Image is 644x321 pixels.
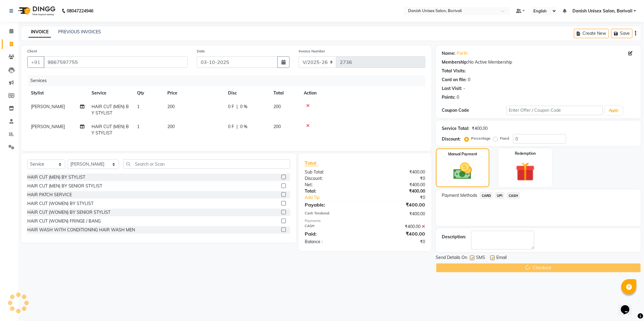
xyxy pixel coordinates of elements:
div: Membership: [442,59,468,65]
th: Disc [224,86,270,100]
span: Total [305,160,319,166]
span: CASH [507,192,520,199]
div: ₹400.00 [365,211,430,217]
div: HAIR CUT (MEN) BY SENIOR STYLIST [27,183,102,189]
div: HAIR CUT (WOMEN) BY STYLIST [27,200,93,207]
div: Discount: [300,175,365,182]
b: 08047224946 [67,2,93,19]
div: Net: [300,182,365,188]
div: ₹0 [365,175,430,182]
label: Redemption [515,151,536,156]
span: 200 [273,124,281,129]
input: Enter Offer / Coupon Code [506,106,603,115]
button: Apply [605,106,622,115]
th: Service [88,86,133,100]
img: _cash.svg [448,160,478,182]
span: | [236,124,238,130]
input: Search or Scan [123,159,290,169]
a: INVOICE [29,27,51,38]
div: ₹400.00 [365,169,430,175]
div: Paid: [300,230,365,237]
div: - [464,85,465,92]
div: HAIR WASH WITH CONDITIONING HAIR WASH MEN [27,227,135,233]
label: Client [27,48,37,54]
div: ₹400.00 [365,230,430,237]
span: CARD [480,192,493,199]
div: Points: [442,94,456,101]
th: Price [164,86,224,100]
div: Payments [305,218,425,223]
th: Total [270,86,300,100]
div: Total: [300,188,365,194]
span: 0 F [228,104,234,110]
th: Action [300,86,425,100]
label: Invoice Number [299,48,325,54]
div: Service Total: [442,125,470,132]
span: [PERSON_NAME] [31,104,65,109]
div: Discount: [442,136,461,142]
div: Sub Total: [300,169,365,175]
span: HAIR CUT (MEN) BY STYLIST [92,104,129,116]
div: Description: [442,234,466,240]
span: 1 [137,104,139,109]
label: Percentage [471,136,491,141]
span: | [236,104,238,110]
img: logo [15,2,57,19]
a: Parth [457,50,468,57]
div: HAIR PATCH SERVICE [27,192,72,198]
div: ₹400.00 [365,201,430,208]
div: Services [28,75,430,86]
div: Payable: [300,201,365,208]
div: ₹400.00 [472,125,488,132]
div: Cash Tendered: [300,211,365,217]
div: ₹0 [365,239,430,245]
img: _gift.svg [510,160,541,184]
div: HAIR CUT (MEN) BY STYLIST [27,174,85,180]
div: Coupon Code [442,107,506,114]
div: 0 [468,77,471,83]
span: 0 F [228,124,234,130]
button: +91 [27,56,44,68]
span: [PERSON_NAME] [31,124,65,129]
span: UPI [495,192,505,199]
span: 200 [273,104,281,109]
div: ₹400.00 [365,182,430,188]
div: No Active Membership [442,59,635,65]
span: 0 % [240,124,247,130]
div: 0 [457,94,459,101]
button: Save [611,29,632,38]
span: 0 % [240,104,247,110]
div: CASH [300,223,365,230]
span: Email [497,254,507,262]
iframe: chat widget [619,297,638,315]
span: 200 [167,124,175,129]
div: Total Visits: [442,68,466,74]
label: Fixed [500,136,509,141]
span: 200 [167,104,175,109]
span: Send Details On [436,254,468,262]
input: Search by Name/Mobile/Email/Code [44,56,188,68]
div: ₹0 [376,194,430,201]
th: Stylist [27,86,88,100]
span: Payment Methods [442,192,478,199]
span: Danish Unisex Salon, Borivali [572,8,632,14]
div: HAIR CUT (WOMEN) FRINGE / BANG [27,218,101,224]
span: SMS [476,254,485,262]
div: Balance : [300,239,365,245]
span: HAIR CUT (MEN) BY STYLIST [92,124,129,136]
div: Card on file: [442,77,467,83]
div: Name: [442,50,456,57]
div: ₹400.00 [365,188,430,194]
a: PREVIOUS INVOICES [58,29,101,35]
label: Date [197,48,205,54]
span: 1 [137,124,139,129]
a: Add Tip [300,194,376,201]
th: Qty [133,86,164,100]
div: HAIR CUT (WOMEN) BY SENIOR STYLIST [27,209,110,216]
label: Manual Payment [448,151,477,157]
div: Last Visit: [442,85,462,92]
button: Create New [574,29,609,38]
div: ₹400.00 [365,223,430,230]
